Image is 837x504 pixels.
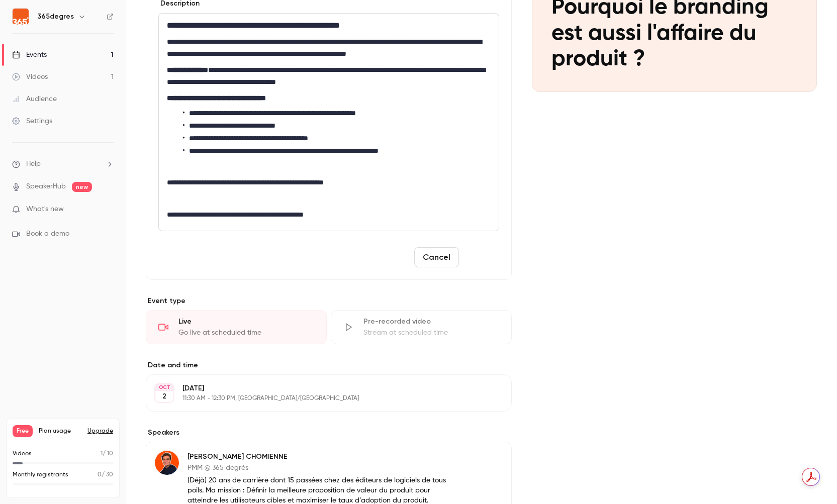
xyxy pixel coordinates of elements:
button: Save [463,247,499,267]
p: [PERSON_NAME] CHOMIENNE [188,452,446,462]
span: Free [13,425,33,437]
a: SpeakerHub [26,181,66,192]
span: new [72,182,92,192]
p: PMM @ 365 degrés [188,463,446,473]
div: Events [12,50,47,60]
span: 1 [101,451,103,457]
img: Hélène CHOMIENNE [155,451,179,475]
span: 0 [98,472,102,478]
div: Stream at scheduled time [363,328,499,338]
label: Date and time [146,360,512,370]
p: [DATE] [182,383,458,393]
p: 11:30 AM - 12:30 PM, [GEOGRAPHIC_DATA]/[GEOGRAPHIC_DATA] [182,394,458,402]
div: OCT [155,384,173,391]
button: Upgrade [87,427,113,435]
span: Book a demo [26,229,69,239]
div: Videos [12,72,48,82]
span: What's new [26,204,64,215]
img: 365degres [13,9,29,25]
p: / 10 [101,449,113,458]
span: Help [26,159,41,169]
span: Plan usage [39,427,81,435]
p: Monthly registrants [13,470,68,479]
div: Live [178,317,314,327]
label: Speakers [146,428,512,438]
p: Event type [146,296,512,306]
p: Videos [13,449,32,458]
section: description [158,13,499,231]
button: Cancel [414,247,459,267]
div: editor [159,14,499,231]
div: LiveGo live at scheduled time [146,310,327,344]
h6: 365degres [37,12,74,22]
p: 2 [162,391,166,401]
div: Pre-recorded videoStream at scheduled time [331,310,512,344]
li: help-dropdown-opener [12,159,114,169]
div: Audience [12,94,57,104]
div: Settings [12,116,52,126]
div: Pre-recorded video [363,317,499,327]
div: Go live at scheduled time [178,328,314,338]
p: / 30 [98,470,113,479]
